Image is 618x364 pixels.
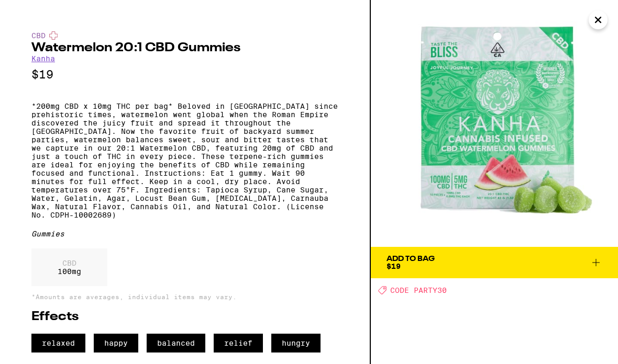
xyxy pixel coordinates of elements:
span: CODE PARTY30 [390,286,447,294]
h2: Watermelon 20:1 CBD Gummies [31,42,338,54]
p: $19 [31,68,338,81]
button: Close [589,10,608,29]
span: relaxed [31,334,85,352]
span: relief [214,334,263,352]
p: CBD [58,259,81,267]
div: CBD [31,31,338,40]
button: Add To Bag$19 [371,247,618,278]
div: Add To Bag [387,255,435,263]
a: Kanha [31,54,55,63]
h2: Effects [31,311,338,323]
img: cbdColor.svg [49,31,58,40]
p: *Amounts are averages, individual items may vary. [31,293,338,300]
div: 100 mg [31,248,107,286]
span: $19 [387,262,401,270]
span: balanced [147,334,205,352]
span: hungry [271,334,321,352]
div: Gummies [31,230,338,238]
p: *200mg CBD x 10mg THC per bag* Beloved in [GEOGRAPHIC_DATA] since prehistoric times, watermelon w... [31,102,338,219]
span: happy [94,334,138,352]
